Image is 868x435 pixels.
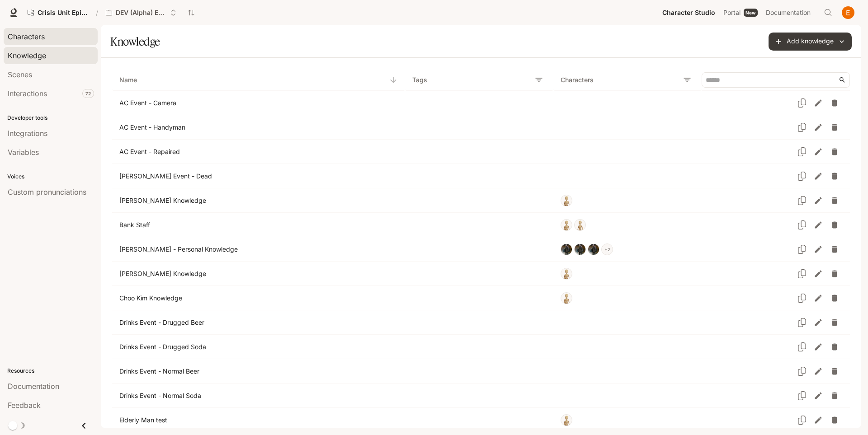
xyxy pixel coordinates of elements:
[561,293,572,304] img: default_avatar.webp
[119,245,391,254] p: Bryan Warren - Personal Knowledge
[826,119,843,136] button: Delete knowledge
[561,195,572,206] div: Alan Tiles
[588,244,599,255] img: 0ea8ffc6-97ce-4d0c-b164-9c1aea58dda6-1024.webp
[561,74,594,86] p: Characters
[826,290,843,306] button: Delete knowledge
[794,339,810,355] button: Copy knowledge ID
[561,243,572,255] div: Bryan Warren (June 04 Backup)
[794,363,810,379] button: Copy knowledge ID
[794,119,810,136] button: Copy knowledge ID
[574,243,586,255] div: Bryan Warren (copy)
[561,415,572,426] img: default_avatar.webp
[826,339,843,355] button: Delete knowledge
[810,119,826,136] a: Edit knowledge
[810,266,826,282] a: Edit knowledge
[119,294,391,303] p: Choo Kim Knowledge
[810,388,826,404] a: Edit knowledge
[810,339,826,355] a: Edit knowledge
[826,168,843,184] button: Delete knowledge
[810,168,826,184] a: Edit knowledge
[662,7,715,19] span: Character Studio
[810,363,826,379] a: Edit knowledge
[561,268,572,279] img: default_avatar.webp
[826,412,843,428] button: Delete knowledge
[720,4,761,22] a: PortalNew
[561,292,572,304] div: Choo Kim
[794,290,810,306] button: Copy knowledge ID
[826,241,843,257] button: Delete knowledge
[119,172,391,181] p: Alan Event - Dead
[575,244,585,255] img: 0ea8ffc6-97ce-4d0c-b164-9c1aea58dda6-1024.webp
[794,241,810,257] button: Copy knowledge ID
[119,196,391,205] p: Alan Tiles Knowledge
[810,192,826,209] a: Edit knowledge
[116,9,166,17] p: DEV (Alpha) Episode 1 - Crisis Unit
[826,388,843,404] button: Delete knowledge
[826,266,843,282] button: Delete knowledge
[794,314,810,331] button: Copy knowledge ID
[412,74,427,86] p: Tags
[561,220,572,230] img: default_avatar.webp
[794,95,810,111] button: Copy knowledge ID
[119,342,391,351] p: Drinks Event - Drugged Soda
[810,144,826,160] a: Edit knowledge
[119,318,391,327] p: Drinks Event - Drugged Beer
[839,4,857,22] button: User avatar
[810,217,826,233] a: Edit knowledge
[119,147,391,156] p: AC Event - Repaired
[119,74,137,86] p: Name
[744,9,758,17] div: New
[810,412,826,428] a: Edit knowledge
[762,4,817,22] a: Documentation
[119,367,391,376] p: Drinks Event - Normal Beer
[794,412,810,428] button: Copy knowledge ID
[766,7,811,19] span: Documentation
[810,314,826,331] a: Edit knowledge
[794,168,810,184] button: Copy knowledge ID
[680,73,694,87] button: Filter
[826,144,843,160] button: Delete knowledge
[24,4,92,22] a: Crisis Unit Episode 1
[561,195,572,206] img: default_avatar.webp
[561,268,572,280] div: Carol Sanderson
[842,6,854,19] img: User avatar
[119,391,391,400] p: Drinks Event - Normal Soda
[794,192,810,209] button: Copy knowledge ID
[119,220,391,229] p: Bank Staff
[810,241,826,257] a: Edit knowledge
[119,98,391,108] p: AC Event - Camera
[119,269,391,278] p: Carol Miller Knowledge
[601,243,613,255] div: + 2
[110,33,160,51] h1: Knowledge
[561,414,572,426] div: Val Messmer
[561,244,572,255] img: 0ea8ffc6-97ce-4d0c-b164-9c1aea58dda6-1024.webp
[826,217,843,233] button: Delete knowledge
[794,217,810,233] button: Copy knowledge ID
[826,95,843,111] button: Delete knowledge
[723,7,741,19] span: Portal
[819,4,837,22] button: Open Command Menu
[102,4,180,22] button: Open workspace menu
[574,219,586,231] div: Choo Kim
[794,388,810,404] button: Copy knowledge ID
[826,363,843,379] button: Delete knowledge
[38,9,88,17] span: Crisis Unit Episode 1
[588,243,599,255] div: Bryan Warren
[794,266,810,282] button: Copy knowledge ID
[119,123,391,132] p: AC Event - Handyman
[561,219,572,231] div: Ted Borough
[826,192,843,209] button: Delete knowledge
[92,8,102,18] div: /
[769,33,852,51] button: Add knowledge
[826,314,843,331] button: Delete knowledge
[794,144,810,160] button: Copy knowledge ID
[810,95,826,111] a: Edit knowledge
[119,416,391,425] p: Elderly Man test
[182,4,200,22] button: Sync workspaces
[810,290,826,306] a: Edit knowledge
[659,4,719,22] a: Character Studio
[532,73,546,87] button: Filter
[575,220,585,230] img: default_avatar.webp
